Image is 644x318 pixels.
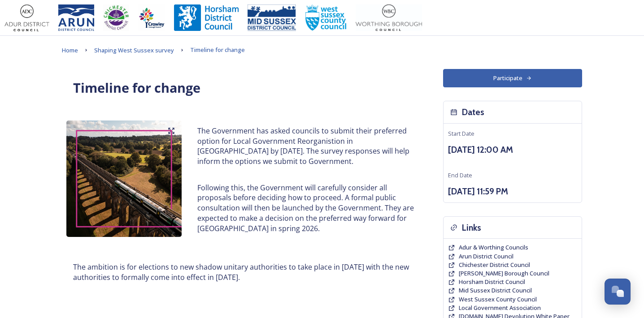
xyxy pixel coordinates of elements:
[73,262,414,282] p: The ambition is for elections to new shadow unitary authorities to take place in [DATE] with the ...
[459,295,537,303] span: West Sussex County Council
[4,4,49,31] img: Adur%20logo%20%281%29.jpeg
[94,45,174,56] a: Shaping West Sussex survey
[459,243,528,251] span: Adur & Worthing Councils
[459,261,530,269] span: Chichester District Council
[448,129,474,138] span: Start Date
[462,221,481,234] h3: Links
[443,69,582,87] button: Participate
[103,4,129,31] img: CDC%20Logo%20-%20you%20may%20have%20a%20better%20version.jpg
[459,286,532,295] a: Mid Sussex District Council
[190,46,245,54] span: Timeline for change
[459,304,541,312] a: Local Government Association
[197,126,414,167] p: The Government has asked councils to submit their preferred option for Local Government Reorganis...
[174,4,239,31] img: Horsham%20DC%20Logo.jpg
[448,143,577,156] h3: [DATE] 12:00 AM
[62,46,78,54] span: Home
[197,183,414,234] p: Following this, the Government will carefully consider all proposals before deciding how to proce...
[305,4,347,31] img: WSCCPos-Spot-25mm.jpg
[459,295,537,304] a: West Sussex County Council
[138,4,165,31] img: Crawley%20BC%20logo.jpg
[459,278,525,286] span: Horsham District Council
[459,243,528,252] a: Adur & Worthing Councils
[459,252,513,261] a: Arun District Council
[459,304,541,312] span: Local Government Association
[356,4,422,31] img: Worthing_Adur%20%281%29.jpg
[58,4,94,31] img: Arun%20District%20Council%20logo%20blue%20CMYK.jpg
[459,252,513,260] span: Arun District Council
[448,185,577,198] h3: [DATE] 11:59 PM
[459,278,525,286] a: Horsham District Council
[94,46,174,54] span: Shaping West Sussex survey
[605,279,631,305] button: Open Chat
[448,171,472,179] span: End Date
[62,45,78,56] a: Home
[462,106,484,119] h3: Dates
[459,261,530,269] a: Chichester District Council
[248,4,296,31] img: 150ppimsdc%20logo%20blue.png
[73,79,200,96] strong: Timeline for change
[459,269,549,278] a: [PERSON_NAME] Borough Council
[459,269,549,277] span: [PERSON_NAME] Borough Council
